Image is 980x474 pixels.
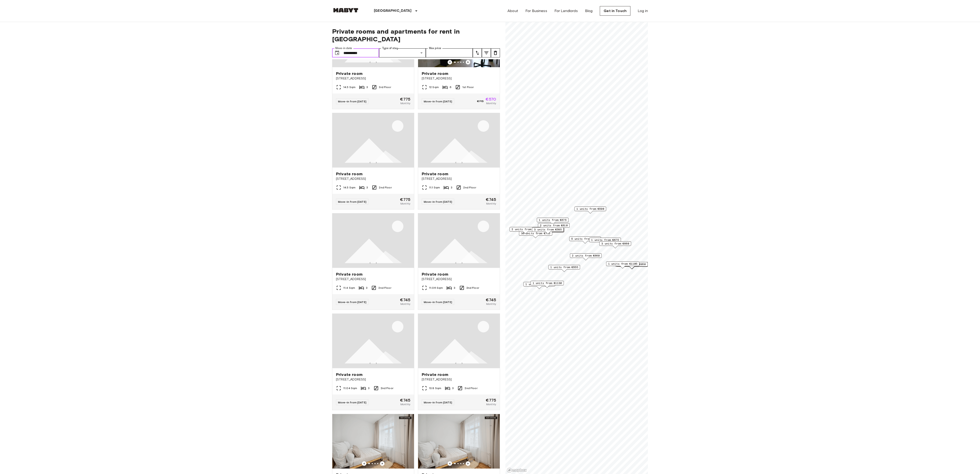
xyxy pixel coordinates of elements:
[537,218,568,225] div: Map marker
[336,76,410,81] span: [STREET_ADDRESS]
[378,286,391,290] span: 2nd Floor
[601,242,629,246] span: 3 units from €660
[336,171,363,177] span: Private room
[381,386,393,390] span: 2nd Floor
[424,300,452,304] span: Move-in from [DATE]
[366,85,368,89] span: 3
[338,100,366,103] span: Move-in from [DATE]
[336,372,363,377] span: Private room
[606,262,639,269] div: Map marker
[336,71,363,76] span: Private room
[333,48,342,57] button: Choose date, selected date is 10 Sep 2025
[418,314,500,410] a: Placeholder imagePrevious imagePrevious imagePrivate room[STREET_ADDRESS]13.8 Sqm32nd FloorMove-i...
[382,46,398,50] label: Type of stay
[400,402,410,406] span: Monthly
[576,207,604,211] span: 1 units from €590
[532,227,564,234] div: Map marker
[400,97,410,101] span: €775
[418,12,500,109] a: Marketing picture of unit DE-01-041-02MPrevious imagePrevious imagePrivate room[STREET_ADDRESS]12...
[448,461,452,466] button: Previous image
[452,386,454,390] span: 3
[473,48,482,57] button: tune
[332,213,414,268] img: Placeholder image
[531,281,564,288] div: Map marker
[569,237,601,244] div: Map marker
[332,113,414,168] img: Placeholder image
[534,227,562,232] span: 3 units from €585
[418,113,500,210] a: Placeholder imagePrevious imagePrevious imagePrivate room[STREET_ADDRESS]11.1 Sqm32nd FloorMove-i...
[422,76,496,81] span: [STREET_ADDRESS]
[368,386,370,390] span: 3
[422,377,496,382] span: [STREET_ADDRESS]
[448,60,452,64] button: Previous image
[400,197,410,202] span: €775
[336,377,410,382] span: [STREET_ADDRESS]
[533,281,562,285] span: 1 units from €1130
[519,231,552,238] div: Map marker
[550,265,578,269] span: 1 units from €555
[429,386,441,390] span: 13.8 Sqm
[539,218,566,222] span: 1 units from €675
[618,262,646,266] span: 1 units from €950
[400,302,410,306] span: Monthly
[338,200,366,203] span: Move-in from [DATE]
[400,202,410,206] span: Monthly
[422,177,496,181] span: [STREET_ADDRESS]
[451,185,452,190] span: 3
[525,282,553,286] span: 1 units from €570
[336,177,410,181] span: [STREET_ADDRESS]
[343,286,355,290] span: 11.4 Sqm
[512,227,539,231] span: 2 units from €705
[591,238,619,242] span: 1 units from €675
[486,298,496,302] span: €745
[422,71,448,76] span: Private room
[466,60,470,64] button: Previous image
[466,461,470,466] button: Previous image
[332,414,414,469] img: Marketing picture of unit DE-01-477-062-01
[554,8,578,14] a: For Landlords
[462,85,474,89] span: 1st Floor
[422,277,496,281] span: [STREET_ADDRESS]
[571,237,599,241] span: 5 units from €565
[332,314,414,410] a: Placeholder imagePrevious imagePrevious imagePrivate room[STREET_ADDRESS]11.04 Sqm32nd FloorMove-...
[482,48,491,57] button: tune
[589,238,621,245] div: Map marker
[424,100,452,103] span: Move-in from [DATE]
[332,213,414,310] a: Placeholder imagePrevious imagePrevious imagePrivate room[STREET_ADDRESS]11.4 Sqm32nd FloorMove-i...
[422,171,448,177] span: Private room
[599,241,631,248] div: Map marker
[362,461,366,466] button: Previous image
[638,8,648,14] a: Log in
[418,213,500,310] a: Placeholder imagePrevious imagePrevious imagePrivate room[STREET_ADDRESS]11.06 Sqm32nd FloorMove-...
[400,398,410,402] span: €745
[548,265,580,272] div: Map marker
[379,185,392,190] span: 2nd Floor
[332,314,414,368] img: Placeholder image
[525,8,547,14] a: For Business
[574,207,606,214] div: Map marker
[465,386,477,390] span: 2nd Floor
[336,272,363,277] span: Private room
[507,8,518,14] a: About
[466,286,479,290] span: 2nd Floor
[540,223,568,227] span: 2 units from €610
[608,262,637,266] span: 1 units from €1105
[477,99,484,103] span: €715
[366,185,368,190] span: 3
[418,213,500,268] img: Placeholder image
[336,277,410,281] span: [STREET_ADDRESS]
[332,113,414,210] a: Placeholder imagePrevious imagePrevious imagePrivate room[STREET_ADDRESS]14.5 Sqm32nd FloorMove-i...
[486,402,496,406] span: Monthly
[523,282,555,289] div: Map marker
[429,46,441,50] label: Max price
[486,302,496,306] span: Monthly
[374,8,412,14] p: [GEOGRAPHIC_DATA]
[486,398,496,402] span: €775
[422,372,448,377] span: Private room
[380,461,385,466] button: Previous image
[338,300,366,304] span: Move-in from [DATE]
[424,401,452,404] span: Move-in from [DATE]
[418,414,500,469] img: Marketing picture of unit DE-01-477-055-02
[538,223,570,230] div: Map marker
[366,286,367,290] span: 3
